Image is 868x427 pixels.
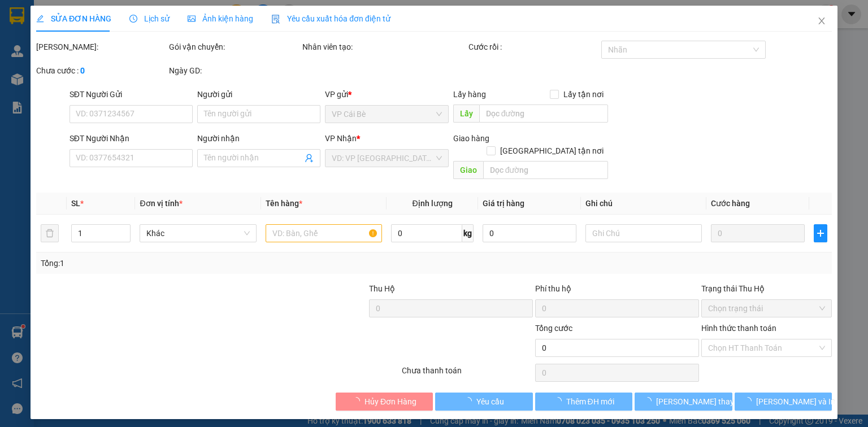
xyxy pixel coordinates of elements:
[412,199,452,208] span: Định lượng
[271,14,390,23] span: Yêu cầu xuất hóa đơn điện tử
[656,395,747,408] span: [PERSON_NAME] thay đổi
[36,15,44,23] span: edit
[129,15,137,23] span: clock-circle
[36,14,111,23] span: SỬA ĐƠN HÀNG
[814,224,827,242] button: plus
[453,161,483,179] span: Giao
[701,324,776,333] label: Hình thức thanh toán
[453,104,479,123] span: Lấy
[806,6,837,37] button: Close
[708,300,825,317] span: Chọn trạng thái
[41,257,336,269] div: Tổng: 1
[744,397,756,405] span: loading
[364,395,416,408] span: Hủy Đơn Hàng
[644,397,656,405] span: loading
[464,397,476,405] span: loading
[266,224,382,242] input: VD: Bàn, Ghế
[197,88,320,101] div: Người gửi
[479,104,608,123] input: Dọc đường
[559,88,608,101] span: Lấy tận nơi
[129,14,170,23] span: Lịch sử
[325,134,357,143] span: VP Nhận
[325,88,448,101] div: VP gửi
[302,41,466,53] div: Nhân viên tạo:
[146,225,249,242] span: Khác
[553,397,566,405] span: loading
[711,224,805,242] input: 0
[70,88,193,101] div: SĐT Người Gửi
[332,106,441,123] span: VP Cái Bè
[535,324,572,333] span: Tổng cước
[271,15,280,24] img: icon
[169,64,300,77] div: Ngày GD:
[585,224,702,242] input: Ghi Chú
[305,154,314,163] span: user-add
[535,282,699,299] div: Phí thu hộ
[140,199,182,208] span: Đơn vị tính
[535,393,633,411] button: Thêm ĐH mới
[80,66,85,75] b: 0
[70,132,193,145] div: SĐT Người Nhận
[566,395,614,408] span: Thêm ĐH mới
[701,282,832,295] div: Trạng thái Thu Hộ
[36,41,167,53] div: [PERSON_NAME]:
[368,284,394,293] span: Thu Hộ
[188,14,253,23] span: Ảnh kiện hàng
[756,395,835,408] span: [PERSON_NAME] và In
[435,393,533,411] button: Yêu cầu
[197,132,320,145] div: Người nhận
[735,393,832,411] button: [PERSON_NAME] và In
[468,41,599,53] div: Cước rồi :
[711,199,750,208] span: Cước hàng
[496,145,608,157] span: [GEOGRAPHIC_DATA] tận nơi
[352,397,364,405] span: loading
[188,15,196,23] span: picture
[462,224,474,242] span: kg
[36,64,167,77] div: Chưa cước :
[483,161,608,179] input: Dọc đường
[635,393,732,411] button: [PERSON_NAME] thay đổi
[401,364,533,384] div: Chưa thanh toán
[476,395,504,408] span: Yêu cầu
[817,16,826,25] span: close
[336,393,433,411] button: Hủy Đơn Hàng
[453,134,489,143] span: Giao hàng
[483,199,524,208] span: Giá trị hàng
[266,199,302,208] span: Tên hàng
[169,41,300,53] div: Gói vận chuyển:
[814,229,827,238] span: plus
[71,199,80,208] span: SL
[41,224,59,242] button: delete
[453,90,485,99] span: Lấy hàng
[581,193,706,215] th: Ghi chú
